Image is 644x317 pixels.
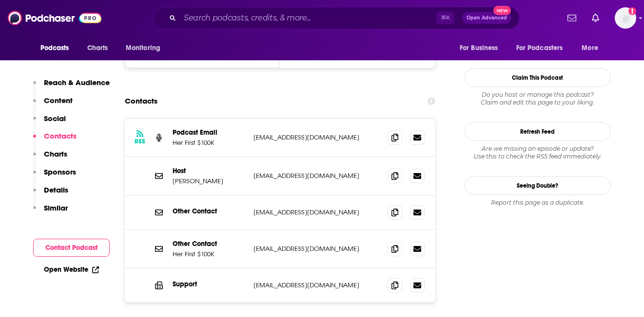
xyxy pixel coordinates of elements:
[44,131,77,141] p: Contacts
[493,6,511,15] span: New
[33,96,73,114] button: Content
[465,176,611,195] a: Seeing Double?
[33,114,66,132] button: Social
[564,10,580,26] a: Show notifications dropdown
[462,12,511,24] button: Open AdvancedNew
[173,250,246,258] p: Her First $100K
[33,149,67,167] button: Charts
[510,39,577,57] button: open menu
[44,96,73,105] p: Content
[436,12,454,24] span: ⌘ K
[173,128,246,137] p: Podcast Email
[33,239,110,257] button: Contact Podcast
[465,68,611,87] button: Claim This Podcast
[173,240,246,248] p: Other Contact
[81,39,114,57] a: Charts
[180,10,436,26] input: Search podcasts, credits, & more...
[173,177,246,185] p: [PERSON_NAME]
[173,280,246,288] p: Support
[465,91,611,99] span: Do you host or manage this podcast?
[173,207,246,215] p: Other Contact
[173,167,246,175] p: Host
[33,78,110,96] button: Reach & Audience
[465,122,611,141] button: Refresh Feed
[33,167,76,185] button: Sponsors
[44,185,68,194] p: Details
[153,7,520,29] div: Search podcasts, credits, & more...
[254,133,380,141] p: [EMAIL_ADDRESS][DOMAIN_NAME]
[465,145,611,160] div: Are we missing an episode or update? Use this to check the RSS feed immediately.
[173,139,246,147] p: Her First $100K
[34,39,82,57] button: open menu
[582,41,598,55] span: More
[135,138,145,145] h3: RSS
[126,41,160,55] span: Monitoring
[615,7,636,29] img: User Profile
[575,39,610,57] button: open menu
[8,9,101,27] img: Podchaser - Follow, Share and Rate Podcasts
[87,41,108,55] span: Charts
[628,7,636,15] svg: Add a profile image
[453,39,510,57] button: open menu
[467,16,507,20] span: Open Advanced
[44,167,76,176] p: Sponsors
[44,78,110,87] p: Reach & Audience
[465,91,611,106] div: Claim and edit this page to your liking.
[516,41,563,55] span: For Podcasters
[33,203,68,221] button: Similar
[465,199,611,207] div: Report this page as a duplicate.
[615,7,636,29] button: Show profile menu
[44,265,99,274] a: Open Website
[40,41,69,55] span: Podcasts
[33,185,68,203] button: Details
[119,39,173,57] button: open menu
[254,245,380,253] p: [EMAIL_ADDRESS][DOMAIN_NAME]
[615,7,636,29] span: Logged in as jerryparshall
[254,281,380,289] p: [EMAIL_ADDRESS][DOMAIN_NAME]
[254,172,380,180] p: [EMAIL_ADDRESS][DOMAIN_NAME]
[44,149,67,158] p: Charts
[460,41,498,55] span: For Business
[254,208,380,216] p: [EMAIL_ADDRESS][DOMAIN_NAME]
[44,114,66,123] p: Social
[33,131,77,149] button: Contacts
[588,10,603,26] a: Show notifications dropdown
[44,203,68,212] p: Similar
[125,92,157,110] h2: Contacts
